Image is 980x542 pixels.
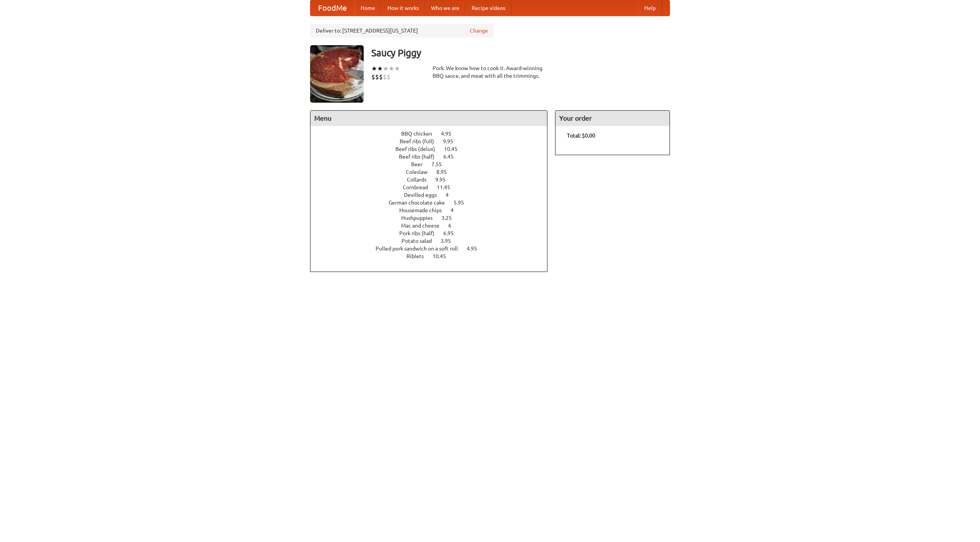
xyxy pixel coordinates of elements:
span: 7.55 [431,161,449,167]
span: Riblets [407,253,431,259]
a: Change [470,27,488,34]
a: Housemade chips 4 [399,207,468,213]
a: BBQ chicken 4.95 [401,131,465,137]
a: Pork ribs (half) 6.95 [399,230,468,236]
span: Pulled pork sandwich on a soft roll [376,246,465,252]
span: 6 [448,223,459,229]
span: Coleslaw [406,169,435,175]
li: $ [379,73,383,81]
li: ★ [377,64,383,73]
a: German chocolate cake 5.95 [389,200,478,206]
span: 5.95 [454,200,472,206]
h4: Your order [555,111,670,126]
span: 9.95 [435,177,453,183]
span: Housemade chips [399,207,449,213]
span: 4 [446,192,456,198]
span: German chocolate cake [389,200,452,206]
li: ★ [394,64,400,73]
span: 9.95 [443,138,461,144]
span: 10.45 [444,146,465,152]
img: angular.jpg [310,45,364,103]
a: Coleslaw 8.95 [406,169,461,175]
span: 10.45 [433,253,454,259]
span: 3.95 [441,238,459,244]
a: Cornbread 11.45 [403,184,464,190]
li: $ [387,73,390,81]
div: Pork. We know how to cook it. Award-winning BBQ sauce, and meat with all the trimmings. [433,64,547,80]
li: ★ [383,64,389,73]
span: 4 [451,207,461,213]
span: Beef ribs (delux) [395,146,443,152]
span: Beef ribs (full) [400,138,442,144]
h4: Menu [310,111,547,126]
span: 4.95 [467,246,485,252]
span: Devilled eggs [404,192,444,198]
a: How it works [381,0,425,16]
a: Help [638,0,662,16]
li: ★ [371,64,377,73]
a: Home [354,0,381,16]
b: Total: $0.00 [567,133,595,139]
a: Beef ribs (full) 9.95 [400,138,467,144]
a: Mac and cheese 6 [401,223,465,229]
a: Potato salad 3.95 [402,238,465,244]
span: Hushpuppies [401,215,440,221]
span: Potato salad [402,238,439,244]
a: Beef ribs (delux) 10.45 [395,146,472,152]
span: 6.45 [443,154,461,160]
span: Beer [411,161,430,167]
a: Collards 9.95 [407,177,460,183]
span: BBQ chicken [401,131,440,137]
li: $ [375,73,379,81]
h3: Saucy Piggy [371,45,670,61]
span: Pork ribs (half) [399,230,442,236]
span: 8.95 [436,169,454,175]
span: Mac and cheese [401,223,447,229]
a: Hushpuppies 3.25 [401,215,466,221]
a: Who we are [425,0,465,16]
a: Beer 7.55 [411,161,456,167]
a: Beef ribs (half) 6.45 [399,154,468,160]
span: 11.45 [437,184,458,190]
a: FoodMe [310,0,354,16]
a: Pulled pork sandwich on a soft roll 4.95 [376,246,491,252]
span: 6.95 [443,230,461,236]
span: 4.95 [441,131,459,137]
a: Riblets 10.45 [407,253,460,259]
div: Deliver to: [STREET_ADDRESS][US_STATE] [310,24,494,38]
li: ★ [389,64,394,73]
span: 3.25 [441,215,459,221]
span: Beef ribs (half) [399,154,442,160]
li: $ [371,73,375,81]
span: Collards [407,177,434,183]
a: Recipe videos [465,0,511,16]
span: Cornbread [403,184,436,190]
a: Devilled eggs 4 [404,192,463,198]
li: $ [383,73,387,81]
